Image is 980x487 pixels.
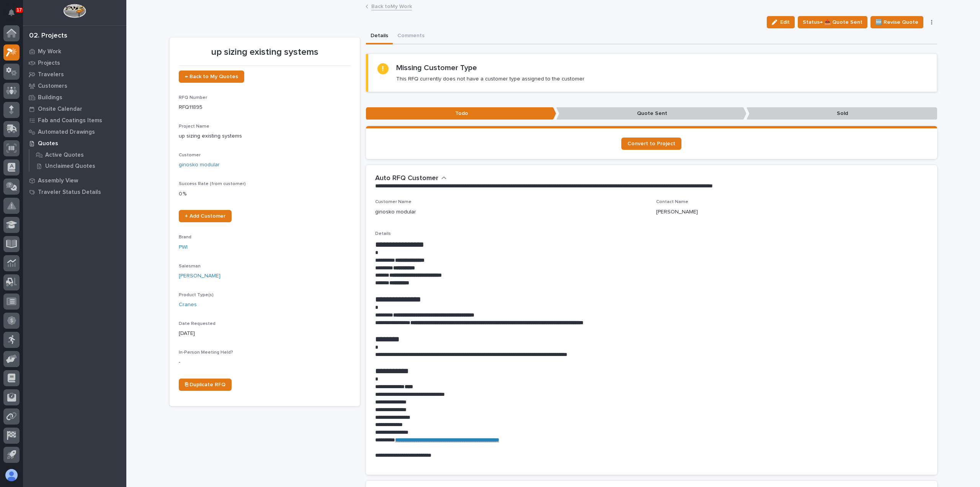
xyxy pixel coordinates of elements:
p: RFQ11895 [179,103,351,112]
span: + Add Customer [185,213,225,219]
a: ginosko modular [179,161,220,169]
a: Active Quotes [29,149,126,160]
a: Unclaimed Quotes [29,161,126,171]
p: Buildings [38,94,62,101]
a: Quotes [23,138,126,149]
a: Buildings [23,92,126,103]
p: Projects [38,60,60,67]
button: users-avatar [3,467,20,483]
button: Notifications [3,5,20,21]
p: Assembly View [38,177,78,184]
a: My Work [23,46,126,57]
span: Success Rate (from customer) [179,182,246,186]
a: ⎘ Duplicate RFQ [179,379,232,391]
span: Edit [780,19,790,26]
h2: Missing Customer Type [396,63,477,72]
span: Status→ 📤 Quote Sent [803,18,862,27]
span: RFQ Number [179,95,207,100]
a: Back toMy Work [371,2,412,10]
span: Contact Name [656,200,688,204]
p: Sold [746,107,937,120]
p: This RFQ currently does not have a customer type assigned to the customer [396,75,585,82]
p: 17 [17,7,22,13]
p: Fab and Coatings Items [38,117,102,124]
a: Assembly View [23,175,126,186]
p: ginosko modular [375,208,416,216]
p: Automated Drawings [38,129,95,136]
p: Unclaimed Quotes [45,163,95,170]
p: Quotes [38,140,58,147]
div: 02. Projects [29,32,67,40]
span: Salesman [179,264,201,269]
p: up sizing existing systems [179,47,351,58]
span: Brand [179,235,191,239]
button: Status→ 📤 Quote Sent [798,16,867,28]
div: Notifications17 [10,9,20,21]
p: Quote Sent [556,107,746,120]
p: - [179,358,351,366]
a: Projects [23,57,126,69]
p: Customers [38,83,67,90]
p: 0 % [179,190,351,198]
button: 🆕 Revise Quote [871,16,923,28]
p: Active Quotes [45,152,84,159]
h2: Auto RFQ Customer [375,174,438,183]
button: Comments [393,28,429,44]
button: Auto RFQ Customer [375,174,447,183]
span: Convert to Project [627,141,675,146]
button: Details [366,28,393,44]
span: 🆕 Revise Quote [875,18,918,27]
span: Date Requested [179,321,216,326]
p: [PERSON_NAME] [656,208,698,216]
a: PWI [179,243,188,251]
a: Onsite Calendar [23,103,126,115]
span: Project Name [179,124,209,129]
a: Cranes [179,301,197,309]
span: Product Type(s) [179,293,214,297]
span: ← Back to My Quotes [185,74,238,79]
img: Workspace Logo [63,4,86,18]
p: My Work [38,48,61,55]
a: Automated Drawings [23,126,126,138]
a: Customers [23,80,126,92]
span: ⎘ Duplicate RFQ [185,382,225,387]
a: Convert to Project [621,138,681,150]
a: Fab and Coatings Items [23,115,126,126]
a: + Add Customer [179,210,232,222]
p: [DATE] [179,330,351,338]
p: Todo [366,107,556,120]
a: Travelers [23,69,126,80]
a: [PERSON_NAME] [179,272,220,280]
span: Customer [179,153,201,157]
p: Onsite Calendar [38,106,82,113]
p: Traveler Status Details [38,189,101,196]
span: Details [375,231,391,236]
span: Customer Name [375,200,412,204]
button: Edit [767,16,795,28]
a: ← Back to My Quotes [179,71,244,83]
p: up sizing existing systems [179,132,351,140]
a: Traveler Status Details [23,186,126,198]
span: In-Person Meeting Held? [179,350,233,355]
p: Travelers [38,71,64,78]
